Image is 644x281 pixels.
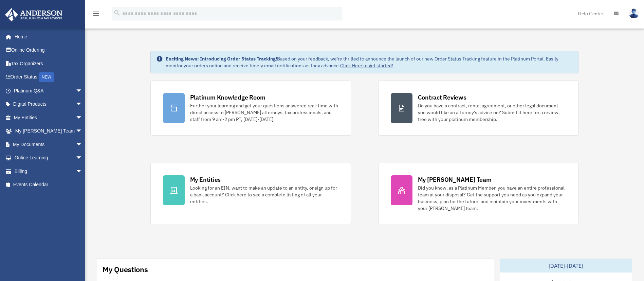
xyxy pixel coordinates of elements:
[378,163,579,224] a: My [PERSON_NAME] Team Did you know, as a Platinum Member, you have an entire professional team at...
[76,138,89,152] span: arrow_drop_down
[340,63,393,69] a: Click Here to get started!
[76,124,89,138] span: arrow_drop_down
[76,98,89,111] span: arrow_drop_down
[92,10,100,18] i: menu
[418,102,566,123] div: Do you have a contract, rental agreement, or other legal document you would like an attorney's ad...
[92,12,100,18] a: menu
[3,8,65,21] img: Anderson Advisors Platinum Portal
[76,151,89,165] span: arrow_drop_down
[39,72,54,82] div: NEW
[76,164,89,178] span: arrow_drop_down
[5,164,93,178] a: Billingarrow_drop_down
[5,57,93,70] a: Tax Organizers
[5,138,93,151] a: My Documentsarrow_drop_down
[5,70,93,84] a: Order StatusNEW
[190,102,338,123] div: Further your learning and get your questions answered real-time with direct access to [PERSON_NAM...
[5,111,93,124] a: My Entitiesarrow_drop_down
[150,81,351,136] a: Platinum Knowledge Room Further your learning and get your questions answered real-time with dire...
[76,84,89,98] span: arrow_drop_down
[500,259,632,273] div: [DATE]-[DATE]
[190,175,221,184] div: My Entities
[5,98,93,111] a: Digital Productsarrow_drop_down
[418,93,466,102] div: Contract Reviews
[166,56,277,62] strong: Exciting News: Introducing Order Status Tracking!
[190,185,338,205] div: Looking for an EIN, want to make an update to an entity, or sign up for a bank account? Click her...
[113,9,121,17] i: search
[103,264,148,275] div: My Questions
[5,84,93,98] a: Platinum Q&Aarrow_drop_down
[378,81,579,136] a: Contract Reviews Do you have a contract, rental agreement, or other legal document you would like...
[190,93,265,102] div: Platinum Knowledge Room
[418,185,566,212] div: Did you know, as a Platinum Member, you have an entire professional team at your disposal? Get th...
[5,178,93,192] a: Events Calendar
[629,8,639,18] img: User Pic
[166,55,573,69] div: Based on your feedback, we're thrilled to announce the launch of our new Order Status Tracking fe...
[5,30,89,43] a: Home
[418,175,492,184] div: My [PERSON_NAME] Team
[5,124,93,138] a: My [PERSON_NAME] Teamarrow_drop_down
[150,163,351,224] a: My Entities Looking for an EIN, want to make an update to an entity, or sign up for a bank accoun...
[76,111,89,125] span: arrow_drop_down
[5,151,93,165] a: Online Learningarrow_drop_down
[5,43,93,57] a: Online Ordering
